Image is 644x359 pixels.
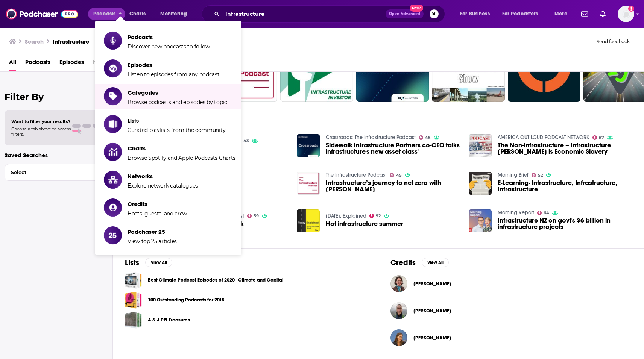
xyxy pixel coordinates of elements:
a: A & J PEI Treasures [125,312,142,329]
a: CreditsView All [390,258,449,267]
button: Open AdvancedNew [386,9,424,18]
a: Podcasts [25,56,50,71]
button: Rachel CahillRachel Cahill [390,272,632,296]
img: User Profile [618,6,634,22]
h2: Filter By [5,91,108,102]
span: Categories [128,89,227,96]
span: 67 [599,136,604,139]
span: [PERSON_NAME] [413,308,451,314]
a: A & J PEI Treasures [148,316,190,324]
input: Search podcasts, credits, & more... [222,8,386,20]
img: Hot infrastructure summer [297,209,320,232]
span: New [410,5,423,12]
span: Hot infrastructure summer [326,221,403,227]
img: Podchaser - Follow, Share and Rate Podcasts [6,7,78,21]
button: Send feedback [594,38,632,45]
span: Browse Spotify and Apple Podcasts Charts [128,155,235,161]
span: Infrastructure’s journey to net zero with [PERSON_NAME] [326,180,460,192]
a: All [9,56,16,71]
span: Networks [128,173,198,180]
img: The Non-Infrastructure – Infrastructure Bill is Economic Slavery [469,134,492,157]
button: Benjamin BrillatBenjamin Brillat [390,299,632,323]
button: View All [145,258,172,267]
span: Episodes [128,61,220,68]
span: View top 25 articles [128,238,177,245]
a: 45 [390,173,402,177]
span: 64 [544,211,549,215]
a: Crossroads: The Infrastructure Podcast [326,134,416,141]
span: Charts [129,9,146,19]
a: Infrastructure’s journey to net zero with Chris Lewis [326,180,460,192]
a: 67 [592,135,605,140]
span: 52 [538,174,543,177]
button: View All [422,258,449,267]
button: Select [5,164,108,181]
h3: Infrastructure [53,38,89,45]
span: Hosts, guests, and crew [128,210,187,217]
a: Best Climate Podcast Episodes of 2020 - Climate and Capital [148,276,283,284]
a: Rachel Cahill [413,281,451,287]
a: The Infrastructure Podcast [326,172,387,178]
a: Infrastructure NZ on govt's $6 billion in infrastructure projects [498,217,632,230]
span: Explore network catalogues [128,182,198,189]
span: [PERSON_NAME] [413,335,451,341]
button: open menu [155,8,197,20]
a: Show notifications dropdown [597,8,609,20]
img: Simone Nieke [390,329,407,346]
a: Simone Nieke [413,335,451,341]
a: 100 Outstanding Podcasts for 2018 [125,292,142,309]
span: Select [5,170,92,175]
span: Podcasts [128,33,210,41]
button: open menu [549,8,577,20]
img: Rachel Cahill [390,275,407,292]
span: For Business [460,9,490,19]
a: Best Climate Podcast Episodes of 2020 - Climate and Capital [125,272,142,289]
h2: Credits [390,258,416,267]
a: 64 [537,211,550,215]
img: Infrastructure NZ on govt's $6 billion in infrastructure projects [469,209,492,232]
svg: Add a profile image [628,6,634,12]
button: open menu [455,8,499,20]
div: Search podcasts, credits, & more... [209,5,452,23]
span: Browse podcasts and episodes by topic [128,99,227,106]
span: Open Advanced [389,12,420,16]
a: Episodes [59,56,84,71]
button: open menu [497,8,549,20]
img: E-Learning- Infrastructure, Infrastructure, Infrastructure [469,172,492,195]
span: 92 [376,214,381,218]
a: E-Learning- Infrastructure, Infrastructure, Infrastructure [498,180,632,192]
h3: Search [25,38,44,45]
span: Lists [128,117,225,124]
a: 92 [369,214,381,218]
span: Choose a tab above to access filters. [11,126,71,137]
span: Podcasts [93,9,115,19]
a: Infrastructure’s journey to net zero with Chris Lewis [297,172,320,195]
span: Listen to episodes from any podcast [128,71,220,78]
span: Podchaser 25 [128,228,177,235]
img: Benjamin Brillat [390,302,407,319]
p: Saved Searches [5,151,108,159]
button: Simone NiekeSimone Nieke [390,326,632,350]
a: Sidewalk Infrastructure Partners co-CEO talks infrastructure's new asset class" [326,142,460,155]
h2: Lists [125,258,139,267]
a: Sidewalk Infrastructure Partners co-CEO talks infrastructure's new asset class" [297,134,320,157]
button: Show profile menu [618,6,634,22]
span: Want to filter your results? [11,119,71,124]
span: For Podcasters [502,9,538,19]
span: More [554,9,567,19]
